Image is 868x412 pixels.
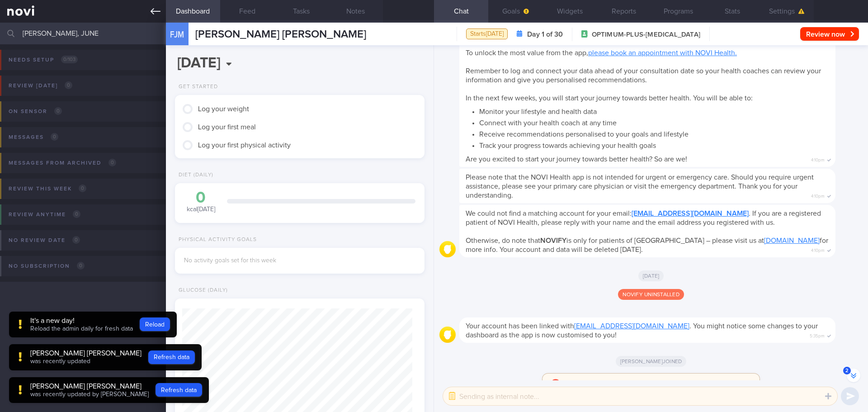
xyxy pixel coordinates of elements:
button: Reload [140,317,170,331]
div: Review [DATE] [6,80,75,92]
span: Your account has been linked with . You might notice some changes to your dashboard as the app is... [466,322,818,339]
div: Diet (Daily) [175,172,213,179]
div: No activity goals set for this week [184,257,415,265]
span: Reload the admin daily for fresh data [30,326,133,332]
span: Remember to log and connect your data ahead of your consultation date so your health coaches can ... [466,67,821,84]
button: 2 [847,369,860,382]
span: 0 [65,81,72,89]
span: 0 [54,107,62,115]
div: Get Started [175,84,218,90]
div: It's a new day! [30,316,133,325]
span: To unlock the most value from the app, [466,49,737,57]
div: kcal [DATE] [184,190,218,214]
li: Monitor your lifestyle and health data [479,105,829,116]
strong: Day 1 of 30 [527,30,563,39]
span: 0 [79,185,86,192]
span: was recently updated [30,358,90,365]
span: 0 [73,210,80,218]
strong: NOVIFY [540,237,566,244]
div: Messages [6,131,61,143]
div: FJM [164,17,191,52]
a: [EMAIL_ADDRESS][DOMAIN_NAME] [574,322,689,330]
button: Refresh data [156,383,202,397]
span: 0 / 103 [61,56,78,63]
div: Needs setup [6,54,80,66]
li: Track your progress towards achieving your health goals [479,139,829,150]
div: Glucose (Daily) [175,287,228,294]
span: Are you excited to start your journey towards better health? So are we! [466,156,687,163]
div: Review anytime [6,208,83,221]
div: 0 [184,190,218,206]
a: [EMAIL_ADDRESS][DOMAIN_NAME] [632,210,749,217]
span: Otherwise, do note that is only for patients of [GEOGRAPHIC_DATA] – please visit us at for more i... [466,237,828,253]
div: Review this week [6,183,89,195]
div: [PERSON_NAME] [PERSON_NAME] [30,382,149,391]
span: [DATE] [638,270,664,281]
span: 4:10pm [811,155,825,163]
div: Starts [DATE] [466,28,508,40]
span: NOVIFY uninstalled [618,289,684,300]
button: Review now [800,27,859,41]
button: Refresh data [148,350,195,364]
span: [PERSON_NAME] joined [616,356,687,367]
span: was recently updated by [PERSON_NAME] [30,391,149,398]
span: [PERSON_NAME] [PERSON_NAME] [195,29,366,40]
div: No subscription [6,260,87,272]
div: [PERSON_NAME] [PERSON_NAME] [30,349,142,358]
span: OPTIMUM-PLUS-[MEDICAL_DATA] [592,30,700,39]
li: Receive recommendations personalised to your goals and lifestyle [479,128,829,139]
span: 0 [77,262,85,270]
a: [DOMAIN_NAME] [764,237,820,244]
span: 0 [51,133,58,141]
span: Please note that the NOVI Health app is not intended for urgent or emergency care. Should you req... [466,174,814,199]
span: 4:10pm [811,245,825,254]
span: 0 [72,236,80,244]
div: No review date [6,234,82,246]
span: 2 [843,367,851,374]
strong: Program starts [DATE] [569,380,640,387]
span: 4:10pm [811,191,825,199]
div: On sensor [6,105,64,118]
span: We could not find a matching account for your email: . If you are a registered patient of NOVI He... [466,210,821,226]
div: Physical Activity Goals [175,237,257,243]
span: 0 [108,159,116,166]
span: 5:35pm [810,331,825,339]
li: Connect with your health coach at any time [479,116,829,128]
div: Messages from Archived [6,157,118,169]
span: In the next few weeks, you will start your journey towards better health. You will be able to: [466,95,753,102]
a: please book an appointment with NOVI Health. [588,49,737,57]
